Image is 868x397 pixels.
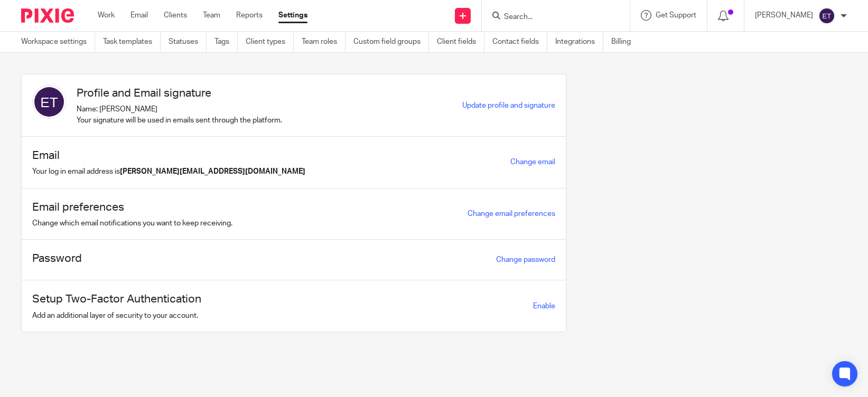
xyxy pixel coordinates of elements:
[21,8,74,23] img: Pixie
[32,147,305,164] h1: Email
[32,250,82,267] h1: Password
[98,10,115,21] a: Work
[462,102,555,109] a: Update profile and signature
[32,85,66,119] img: svg%3E
[503,13,598,22] input: Search
[32,166,305,177] p: Your log in email address is
[437,32,484,52] a: Client fields
[77,85,282,101] h1: Profile and Email signature
[21,32,95,52] a: Workspace settings
[236,10,263,21] a: Reports
[32,310,201,321] p: Add an additional layer of security to your account.
[169,32,207,52] a: Statuses
[555,32,603,52] a: Integrations
[611,32,639,52] a: Billing
[468,210,555,218] a: Change email preferences
[353,32,429,52] a: Custom field groups
[533,303,555,310] span: Enable
[246,32,294,52] a: Client types
[496,256,555,263] a: Change password
[278,10,307,21] a: Settings
[510,158,555,166] a: Change email
[214,32,238,52] a: Tags
[130,10,148,21] a: Email
[120,168,305,175] b: [PERSON_NAME][EMAIL_ADDRESS][DOMAIN_NAME]
[492,32,547,52] a: Contact fields
[103,32,161,52] a: Task templates
[77,104,282,126] p: Name: [PERSON_NAME] Your signature will be used in emails sent through the platform.
[755,10,813,21] p: [PERSON_NAME]
[818,7,835,24] img: svg%3E
[32,218,232,229] p: Change which email notifications you want to keep receiving.
[302,32,346,52] a: Team roles
[32,199,232,215] h1: Email preferences
[656,12,696,19] span: Get Support
[164,10,187,21] a: Clients
[203,10,220,21] a: Team
[32,291,201,307] h1: Setup Two-Factor Authentication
